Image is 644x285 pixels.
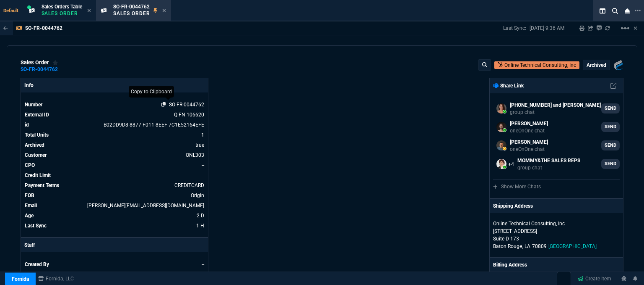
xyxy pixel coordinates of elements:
[635,7,641,15] nx-icon: Open New Tab
[609,6,621,16] nx-icon: Search
[201,132,204,138] span: 1
[195,142,204,148] span: true
[532,243,547,249] span: 70809
[174,112,204,118] a: See Marketplace Order
[202,261,204,267] span: --
[25,213,34,219] span: Age
[25,112,49,118] span: External ID
[203,172,204,178] span: undefined
[25,162,35,168] span: CPO
[493,220,574,227] p: Online Technical Consulting, Inc
[493,243,523,249] span: Baton Rouge,
[25,172,51,178] span: Credit Limit
[24,100,205,109] tr: See Marketplace Order
[24,121,205,129] tr: See Marketplace Order
[25,122,29,128] span: id
[548,243,597,249] span: [GEOGRAPHIC_DATA]
[601,103,620,113] a: SEND
[25,261,49,267] span: Created By
[104,122,204,128] span: See Marketplace Order
[494,61,579,69] a: Open Customer in hubSpot
[25,142,44,148] span: Archived
[196,223,204,229] span: 8/12/25 => 9:36 AM
[21,69,58,70] a: SO-FR-0044762
[574,272,615,285] a: Create Item
[3,8,22,13] span: Default
[503,25,530,32] p: Last Sync:
[42,4,82,10] span: Sales Orders Table
[36,275,76,282] a: msbcCompanyName
[493,235,620,243] p: Suite D-173
[634,25,637,32] a: Hide Workbench
[3,25,8,31] nx-icon: Back to Table
[25,193,34,198] span: FOB
[596,6,609,16] nx-icon: Split Panels
[24,222,205,230] tr: 8/12/25 => 9:36 AM
[174,182,204,188] span: CREDITCARD
[169,102,204,108] span: See Marketplace Order
[52,59,58,66] div: Add to Watchlist
[113,10,150,17] p: Sales Order
[601,122,620,132] a: SEND
[25,102,42,108] span: Number
[24,161,205,169] tr: undefined
[162,8,166,14] nx-icon: Close Tab
[197,213,204,219] span: 8/10/25 => 7:00 PM
[510,101,601,109] p: [PHONE_NUMBER] and [PERSON_NAME]
[510,146,548,153] p: oneOnOne chat
[24,201,205,210] tr: brad@otcinc.net
[493,100,620,117] a: fiona.rossi@fornida.com
[517,164,580,171] p: group chat
[113,4,150,10] span: SO-FR-0044762
[510,109,601,116] p: group chat
[493,137,620,154] a: carlos.ocampo@fornida.com
[510,120,548,127] p: [PERSON_NAME]
[25,203,37,208] span: Email
[87,8,91,14] nx-icon: Close Tab
[621,6,633,16] nx-icon: Close Workbench
[24,260,205,269] tr: undefined
[25,132,49,138] span: Total Units
[24,111,205,119] tr: See Marketplace Order
[186,152,204,158] a: ONL303
[493,261,527,269] p: Billing Address
[493,227,620,235] p: [STREET_ADDRESS]
[517,157,580,164] p: MOMMY&THE SALES REPS
[504,61,576,69] p: Online Technical Consulting, Inc
[202,162,204,168] a: --
[493,202,533,210] p: Shipping Address
[510,138,548,146] p: [PERSON_NAME]
[525,243,530,249] span: LA
[24,181,205,190] tr: undefined
[25,25,62,32] p: SO-FR-0044762
[21,238,208,252] p: Staff
[24,211,205,220] tr: 8/10/25 => 7:00 PM
[87,203,204,208] span: brad@otcinc.net
[24,141,205,149] tr: undefined
[24,191,205,200] tr: undefined
[24,131,205,139] tr: undefined
[493,156,620,172] a: seti.shadab@fornida.com,alicia.bostic@fornida.com,sarah.costa@fornida.com,Brian.Over@fornida.com,...
[25,182,59,188] span: Payment Terms
[191,193,204,198] span: Origin
[25,223,47,229] span: Last Sync
[620,23,630,33] mat-icon: Example home icon
[21,78,208,92] p: Info
[24,171,205,179] tr: undefined
[493,82,524,90] p: Share Link
[601,140,620,150] a: SEND
[21,59,58,66] div: sales order
[601,159,620,169] a: SEND
[493,119,620,135] a: Brian.Over@fornida.com
[493,184,541,190] a: Show More Chats
[530,25,564,32] p: [DATE] 9:36 AM
[25,152,47,158] span: Customer
[42,10,82,17] p: Sales Order
[24,270,205,279] tr: undefined
[510,127,548,134] p: oneOnOne chat
[24,151,205,159] tr: undefined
